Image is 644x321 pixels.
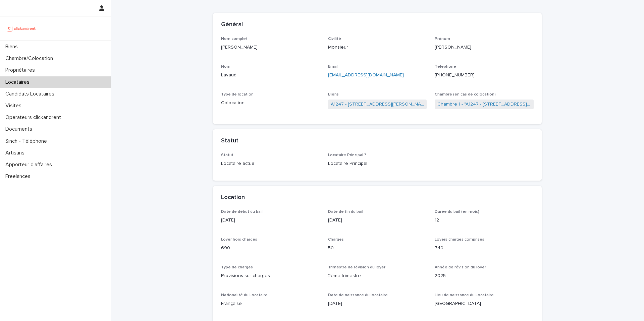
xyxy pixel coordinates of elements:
span: Type de location [221,92,254,97]
p: Lavaud [221,72,320,79]
span: Type de charges [221,265,253,269]
p: Chambre/Colocation [3,55,58,62]
p: Locataires [3,79,35,85]
p: 50 [328,245,427,252]
p: Operateurs clickandrent [3,114,66,121]
p: Monsieur [328,44,427,51]
a: A1247 - [STREET_ADDRESS][PERSON_NAME] [331,101,424,108]
span: Nom [221,65,230,69]
span: Biens [328,92,339,97]
p: Locataire actuel [221,160,320,167]
span: Civilité [328,37,341,41]
p: Colocation [221,100,320,107]
p: Française [221,300,320,307]
span: Prénom [435,37,450,41]
a: [EMAIL_ADDRESS][DOMAIN_NAME] [328,73,404,77]
ringoverc2c-number-84e06f14122c: [PHONE_NUMBER] [435,73,475,77]
p: 2025 [435,272,534,279]
p: Freelances [3,173,36,180]
p: Locataire Principal [328,160,427,167]
span: Locataire Principal ? [328,153,366,157]
h2: Statut [221,137,238,145]
p: 12 [435,217,534,224]
p: Provisions sur charges [221,272,320,279]
span: Email [328,65,338,69]
h2: Location [221,194,245,201]
p: 2ème trimestre [328,272,427,279]
p: Sinch - Téléphone [3,138,52,144]
p: Candidats Locataires [3,91,60,97]
span: Téléphone [435,65,456,69]
p: 690 [221,245,320,252]
p: [PERSON_NAME] [435,44,534,51]
p: [DATE] [221,217,320,224]
p: Documents [3,126,38,132]
span: Nom complet [221,37,248,41]
p: [GEOGRAPHIC_DATA] [435,300,534,307]
p: Visites [3,103,27,109]
span: Durée du bail (en mois) [435,210,479,214]
span: Loyers charges comprises [435,238,484,242]
span: Lieu de naissance du Locataire [435,293,494,297]
span: Trimestre de révision du loyer [328,265,385,269]
span: Date de fin du bail [328,210,363,214]
p: Biens [3,44,23,50]
p: [PERSON_NAME] [221,44,320,51]
p: 740 [435,245,534,252]
img: UCB0brd3T0yccxBKYDjQ [5,22,38,35]
p: Apporteur d'affaires [3,162,57,168]
p: [DATE] [328,300,427,307]
span: Chambre (en cas de colocation) [435,92,496,97]
p: Artisans [3,150,30,156]
ringoverc2c-84e06f14122c: Call with Ringover [435,73,475,77]
span: Nationalité du Locataire [221,293,268,297]
span: Loyer hors charges [221,238,257,242]
span: Date de début du bail [221,210,263,214]
p: Propriétaires [3,67,40,73]
span: Année de révision du loyer [435,265,486,269]
h2: Général [221,21,243,28]
span: Statut [221,153,233,157]
a: Chambre 1 - "A1247 - [STREET_ADDRESS][PERSON_NAME]" [437,101,531,108]
span: Charges [328,238,344,242]
p: [DATE] [328,217,427,224]
span: Date de naissance du locataire [328,293,388,297]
